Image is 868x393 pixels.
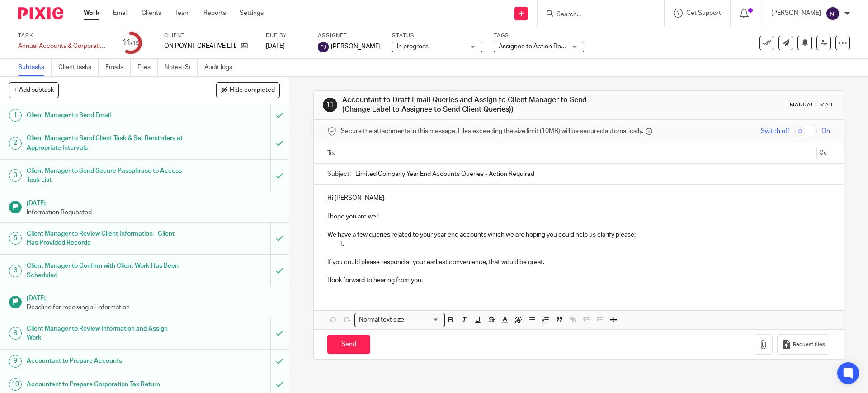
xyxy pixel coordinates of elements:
h1: [DATE] [27,292,280,303]
span: Switch off [761,127,789,136]
h1: Accountant to Draft Email Queries and Assign to Client Manager to Send (Change Label to Assignee ... [342,95,598,115]
label: Subject: [327,170,351,179]
label: Task [18,32,108,39]
p: Deadline for receiving all information [27,303,280,312]
button: Hide completed [216,82,280,98]
a: Email [113,9,128,18]
input: Send [327,335,370,354]
a: Emails [105,59,131,76]
a: Subtasks [18,59,52,76]
a: Work [84,9,99,18]
small: /19 [131,41,139,46]
label: Status [392,32,482,39]
label: To: [327,149,337,158]
h1: Client Manager to Review Information and Assign Work [27,322,183,345]
div: 9 [9,355,22,368]
h1: Client Manager to Send Secure Passphrase to Access Task List [27,164,183,187]
h1: Client Manager to Send Email [27,109,183,122]
div: 11 [323,98,337,112]
p: I look forward to hearing from you. [327,276,830,285]
input: Search [556,11,637,19]
input: Search for option [407,315,439,325]
p: We have a few queries related to your year end accounts which we are hoping you could help us cla... [327,230,830,239]
p: Information Requested [27,208,280,217]
span: Get Support [686,10,721,16]
span: In progress [397,43,429,50]
span: Request files [793,341,825,348]
span: Hide completed [230,87,275,94]
a: Reports [203,9,226,18]
p: [PERSON_NAME] [771,9,821,18]
a: Files [137,59,158,76]
p: I hope you are well. [327,212,830,221]
div: 8 [9,327,22,340]
label: Assignee [318,32,381,39]
h1: Client Manager to Send Client Task & Set Reminders at Appropriate Intervals [27,132,183,155]
label: Tags [494,32,584,39]
h1: Client Manager to Review Client Information - Client Has Provided Records [27,227,183,250]
div: 6 [9,265,22,277]
button: Request files [777,334,830,355]
img: Pixie [18,7,63,19]
span: [DATE] [266,43,285,49]
span: Secure the attachments in this message. Files exceeding the size limit (10MB) will be secured aut... [341,127,643,136]
span: Assignee to Action Review Comments [499,43,607,50]
p: If you could please respond at your earliest convenience, that would be great. [327,258,830,267]
h1: Accountant to Prepare Accounts [27,354,183,368]
p: Hi [PERSON_NAME], [327,194,830,203]
span: [PERSON_NAME] [331,42,381,51]
div: Annual Accounts &amp; Corporation Tax Return - March 31, 2025 [18,42,108,51]
a: Clients [142,9,161,18]
img: svg%3E [826,6,840,21]
div: 2 [9,137,22,150]
div: Manual email [790,101,835,109]
label: Due by [266,32,307,39]
h1: [DATE] [27,197,280,208]
h1: Accountant to Prepare Corporation Tax Return [27,378,183,391]
a: Notes (3) [165,59,198,76]
button: + Add subtask [9,82,59,98]
div: 11 [123,38,139,48]
button: Cc [816,147,830,160]
div: Search for option [354,313,445,327]
h1: Client Manager to Confirm with Client Work Has Been Scheduled [27,259,183,282]
a: Audit logs [204,59,239,76]
img: svg%3E [318,42,329,52]
div: 1 [9,109,22,122]
div: 3 [9,169,22,182]
a: Team [175,9,190,18]
a: Client tasks [58,59,99,76]
span: On [821,127,830,136]
div: 10 [9,378,22,391]
p: ON POYNT CREATIVE LTD [164,42,236,51]
span: Normal text size [357,315,406,325]
a: Settings [240,9,264,18]
label: Client [164,32,255,39]
div: 5 [9,232,22,245]
div: Annual Accounts & Corporation Tax Return - [DATE] [18,42,108,51]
